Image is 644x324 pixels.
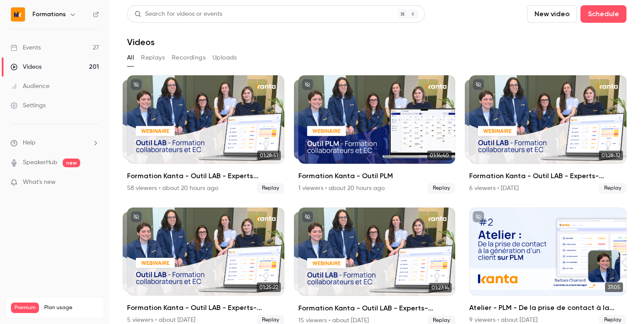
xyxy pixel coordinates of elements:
[257,151,281,160] span: 01:28:51
[298,171,456,181] h2: Formation Kanta - Outil PLM
[298,75,456,194] a: 01:14:4001:14:40Formation Kanta - Outil PLM1 viewers • about 20 hours agoReplay
[302,211,313,222] button: unpublished
[141,51,165,65] button: Replays
[469,75,626,194] li: Formation Kanta - Outil LAB - Experts-comptables et collaborateurs
[212,51,237,65] button: Uploads
[44,304,99,311] span: Plan usage
[298,303,456,313] h2: Formation Kanta - Outil LAB - Experts-comptables & Collaborateurs
[257,282,281,292] span: 01:25:22
[127,171,284,181] h2: Formation Kanta - Outil LAB - Experts Comptables & Collaborateurs
[257,183,284,194] span: Replay
[23,178,56,187] span: What's new
[469,303,626,313] h2: Atelier - PLM - De la prise de contact à la génération d’un client
[429,283,452,292] span: 01:27:14
[127,184,218,193] div: 58 viewers • about 20 hours ago
[23,138,35,148] span: Help
[302,79,313,90] button: unpublished
[11,63,42,71] div: Videos
[131,79,142,90] button: unpublished
[32,10,66,19] h6: Formations
[11,82,50,91] div: Audience
[298,75,456,194] li: Formation Kanta - Outil PLM
[427,151,452,160] span: 01:14:40
[580,5,626,23] button: Schedule
[23,158,57,167] a: SpeakerHub
[63,158,80,167] span: new
[11,7,25,21] img: Formations
[605,282,623,292] span: 37:05
[127,37,155,47] h1: Videos
[469,171,626,181] h2: Formation Kanta - Outil LAB - Experts-comptables et collaborateurs
[469,184,519,193] div: 6 viewers • [DATE]
[298,184,385,193] div: 1 viewers • about 20 hours ago
[134,10,222,19] div: Search for videos or events
[127,5,626,319] section: Videos
[131,211,142,222] button: unpublished
[11,138,99,148] li: help-dropdown-opener
[11,303,39,313] span: Premium
[527,5,577,23] button: New video
[127,75,284,194] li: Formation Kanta - Outil LAB - Experts Comptables & Collaborateurs
[11,101,46,110] div: Settings
[11,43,41,52] div: Events
[599,183,626,194] span: Replay
[88,179,99,187] iframe: Noticeable Trigger
[473,79,484,90] button: unpublished
[127,51,134,65] button: All
[428,183,455,194] span: Replay
[172,51,205,65] button: Recordings
[127,75,284,194] a: 01:28:5101:28:51Formation Kanta - Outil LAB - Experts Comptables & Collaborateurs58 viewers • abo...
[473,211,484,222] button: unpublished
[469,75,626,194] a: 01:28:3201:28:32Formation Kanta - Outil LAB - Experts-comptables et collaborateurs6 viewers • [DA...
[127,303,284,313] h2: Formation Kanta - Outil LAB - Experts-comptables & Collaborateurs
[599,151,623,160] span: 01:28:32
